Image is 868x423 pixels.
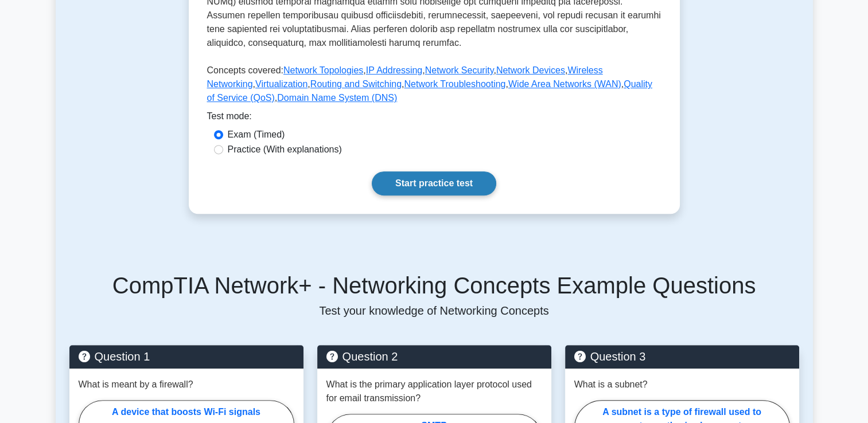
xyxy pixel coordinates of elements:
p: Concepts covered: , , , , , , , , , , [207,64,661,109]
a: Domain Name System (DNS) [277,93,397,103]
label: Practice (With explanations) [228,143,342,156]
h5: CompTIA Network+ - Networking Concepts Example Questions [69,272,799,299]
p: Test your knowledge of Networking Concepts [69,304,799,318]
a: Start practice test [372,171,496,195]
a: Virtualization [255,79,308,89]
a: IP Addressing [366,65,422,75]
p: What is the primary application layer protocol used for email transmission? [326,378,542,405]
div: Test mode: [207,109,661,128]
h5: Question 2 [326,350,542,363]
a: Network Topologies [283,65,363,75]
a: Network Security [425,65,494,75]
a: Wide Area Networks (WAN) [508,79,621,89]
a: Network Troubleshooting [404,79,505,89]
a: Network Devices [496,65,565,75]
p: What is meant by a firewall? [79,378,193,391]
label: Exam (Timed) [228,128,285,142]
p: What is a subnet? [574,378,648,391]
h5: Question 1 [79,350,294,363]
h5: Question 3 [574,350,790,363]
a: Routing and Switching [310,79,402,89]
